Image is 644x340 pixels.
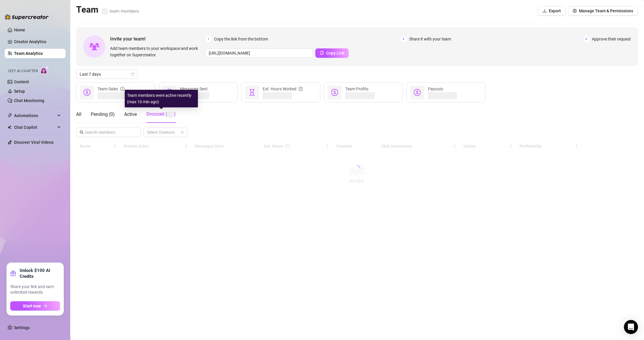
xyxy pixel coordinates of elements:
span: Share it with your team [409,36,451,42]
span: loading [353,164,361,172]
a: Setup [14,89,25,94]
img: AI Chatter [40,66,49,75]
span: 1 [205,36,212,42]
button: Copy Link [315,48,349,58]
div: All [76,111,81,118]
span: Team Profits [345,87,368,91]
span: message [166,89,173,96]
a: Discover Viral Videos [14,140,54,145]
span: Export [549,9,561,13]
span: search [80,130,84,134]
span: Chat Copilot [14,123,56,132]
a: Creator Analytics [14,37,61,46]
a: Content [14,79,29,84]
strong: Unlock $100 AI Credits [20,268,60,279]
span: team members [101,9,139,14]
button: Export [538,6,566,16]
span: Invite your team! [110,35,205,43]
img: Chat Copilot [8,125,11,129]
span: Manage Team & Permissions [579,9,633,13]
span: dollar-circle [331,89,338,96]
div: Open Intercom Messenger [624,320,638,334]
span: Payouts [428,87,443,91]
span: info-circle [120,86,124,92]
span: Last 7 days [80,70,134,79]
span: thunderbolt [8,113,12,118]
span: Messages Sent [180,87,208,91]
span: Start now [23,304,41,308]
span: Active [124,111,137,117]
span: Automations [14,111,56,120]
button: Start nowarrow-right [10,301,60,311]
span: dollar-circle [83,89,90,96]
div: Team members were active recently (max 10 min ago) [125,90,198,107]
span: copy [320,51,324,55]
span: download [543,9,547,13]
input: Search members [85,129,133,136]
span: team [181,131,184,134]
span: 2 [400,36,407,42]
span: Approve their request [592,36,631,42]
span: hourglass [249,89,256,96]
span: arrow-right [43,304,47,308]
span: Copy the link from the bottom [214,36,268,42]
span: Add team members to your workspace and work together on Supercreator. [110,45,203,58]
div: Pending ( 0 ) [91,111,115,118]
span: Copy Link [326,51,344,55]
button: Manage Team & Permissions [568,6,638,16]
span: setting [573,9,577,13]
img: logo-BBDzfeDw.svg [5,14,49,20]
span: question-circle [299,86,303,92]
a: Home [14,28,25,32]
span: gift [10,270,16,276]
span: Izzy AI Chatter [8,68,38,74]
div: Est. Hours Worked [263,86,303,92]
span: Share your link and earn unlimited rewards [10,284,60,295]
a: Team Analytics [14,51,43,56]
span: Snoozed ( ) [146,111,176,117]
h2: Team [76,4,139,15]
a: Settings [14,325,30,330]
a: Chat Monitoring [14,98,44,103]
span: calendar [131,72,134,76]
span: 3 [583,36,590,42]
div: Team Sales [98,86,124,92]
span: dollar-circle [414,89,421,96]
